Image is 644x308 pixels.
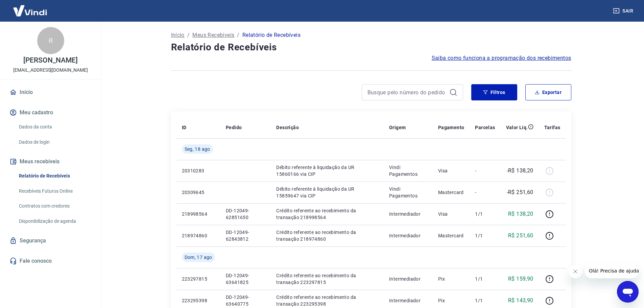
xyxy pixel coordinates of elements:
[367,87,447,97] input: Busque pelo número do pedido
[8,0,52,21] img: Vindi
[506,124,528,131] p: Valor Líq.
[389,186,427,199] p: Vindi Pagamentos
[389,124,406,131] p: Origem
[182,232,215,239] p: 218974860
[16,214,93,228] a: Disponibilização de agenda
[507,188,533,196] p: -R$ 251,60
[16,184,93,198] a: Recebíveis Futuros Online
[569,265,582,278] iframe: Fechar mensagem
[507,167,533,175] p: -R$ 138,20
[8,233,93,248] a: Segurança
[16,120,93,134] a: Dados da conta
[16,169,93,183] a: Relatório de Recebíveis
[182,167,215,174] p: 20310283
[438,232,464,239] p: Mastercard
[389,297,427,304] p: Intermediador
[16,199,93,213] a: Contratos com credores
[13,67,88,74] p: [EMAIL_ADDRESS][DOMAIN_NAME]
[475,276,495,282] p: 1/1
[171,31,185,39] a: Início
[171,41,571,54] h4: Relatório de Recebíveis
[475,211,495,217] p: 1/1
[544,124,560,131] p: Tarifas
[475,124,495,131] p: Parcelas
[226,124,242,131] p: Pedido
[389,232,427,239] p: Intermediador
[508,232,533,240] p: R$ 251,60
[226,272,266,286] p: DD-12049-63641825
[438,211,464,217] p: Visa
[475,297,495,304] p: 1/1
[8,154,93,169] button: Meus recebíveis
[276,186,378,199] p: Débito referente à liquidação da UR 15859647 via CIP
[242,31,301,39] p: Relatório de Recebíveis
[8,85,93,100] a: Início
[438,124,464,131] p: Pagamento
[508,210,533,218] p: R$ 138,20
[23,57,77,64] p: [PERSON_NAME]
[389,164,427,177] p: Vindi Pagamentos
[438,276,464,282] p: Pix
[438,167,464,174] p: Visa
[438,297,464,304] p: Pix
[438,189,464,196] p: Mastercard
[475,189,495,196] p: -
[182,189,215,196] p: 20309645
[508,297,533,305] p: R$ 143,90
[389,276,427,282] p: Intermediador
[182,297,215,304] p: 223295398
[182,211,215,217] p: 218998564
[226,294,266,307] p: DD-12049-63640775
[585,263,639,278] iframe: Mensagem da empresa
[432,54,571,62] a: Saiba como funciona a programação dos recebimentos
[508,275,533,283] p: R$ 159,90
[612,5,636,17] button: Sair
[276,124,299,131] p: Descrição
[475,167,495,174] p: -
[226,229,266,242] p: DD-12049-62843812
[8,105,93,120] button: Meu cadastro
[182,276,215,282] p: 223297815
[182,124,187,131] p: ID
[276,207,378,221] p: Crédito referente ao recebimento da transação 218998564
[276,272,378,286] p: Crédito referente ao recebimento da transação 223297815
[8,254,93,268] a: Fale conosco
[237,31,239,39] p: /
[617,281,639,303] iframe: Botão para abrir a janela de mensagens
[276,229,378,242] p: Crédito referente ao recebimento da transação 218974860
[226,207,266,221] p: DD-12049-62851650
[276,294,378,307] p: Crédito referente ao recebimento da transação 223295398
[276,164,378,177] p: Débito referente à liquidação da UR 15860166 via CIP
[389,211,427,217] p: Intermediador
[471,84,517,100] button: Filtros
[185,146,210,152] span: Seg, 18 ago
[187,31,190,39] p: /
[185,254,212,261] span: Dom, 17 ago
[37,27,64,54] div: R
[16,135,93,149] a: Dados de login
[192,31,234,39] a: Meus Recebíveis
[475,232,495,239] p: 1/1
[525,84,571,100] button: Exportar
[4,5,57,10] span: Olá! Precisa de ajuda?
